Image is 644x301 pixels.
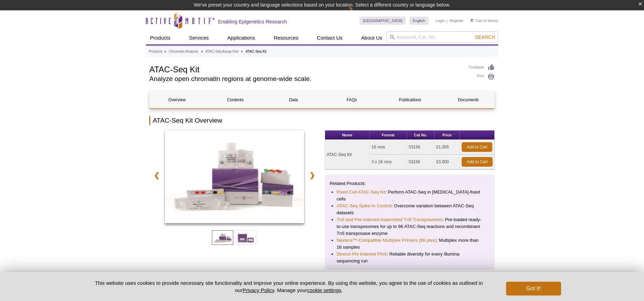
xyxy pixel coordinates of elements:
a: ATAC-Seq Kit [165,130,304,225]
a: Nextera™-Compatible Multiplex Primers (96 plex) [337,237,437,244]
td: ATAC-Seq Kit [325,140,370,169]
a: FAQs [324,92,379,108]
th: Format [370,131,407,140]
h2: ATAC-Seq Kit Overview [149,116,495,125]
a: Feedback [469,64,495,71]
a: Chromatin Analysis [169,49,198,55]
li: » [201,50,203,53]
a: Diversi-Phi Indexed PhiX [337,251,387,258]
a: Resources [270,31,303,44]
td: 53156 [407,155,434,169]
h1: ATAC-Seq Kit [149,64,462,74]
th: Name [325,131,370,140]
a: Login [436,18,445,23]
li: : Pre-loaded ready-to-use transposomes for up to 96 ATAC-Seq reactions and recombinant Tn5 transp... [337,216,483,237]
th: Price [434,131,460,140]
h2: Analyze open chromatin regions at genome-wide scale. [149,76,462,82]
a: Applications [223,31,259,44]
td: £3,000 [434,155,460,169]
a: Add to Cart [462,142,492,152]
td: 16 rxns [370,140,407,155]
td: £1,305 [434,140,460,155]
p: Related Products: [330,180,490,187]
p: This website uses cookies to provide necessary site functionality and improve your online experie... [83,279,495,294]
a: Publications [383,92,437,108]
li: » [241,50,243,53]
a: Add to Cart [462,157,493,167]
a: Products [146,31,174,44]
a: Overview [150,92,204,108]
a: [GEOGRAPHIC_DATA] [359,17,406,25]
a: Print [469,73,495,81]
a: Cart [470,18,482,23]
button: cookie settings [307,287,341,293]
a: ❮ [149,167,164,183]
img: Your Cart [470,19,473,22]
li: (0 items) [470,17,498,25]
li: : Perform ATAC-Seq in [MEDICAL_DATA]-fixed cells [337,189,483,203]
a: Documents [441,92,496,108]
h2: Enabling Epigenetics Research [218,19,287,25]
a: About Us [357,31,387,44]
a: Register [449,18,463,23]
th: Cat No. [407,131,434,140]
li: : Multiplex more than 16 samples [337,237,483,251]
button: Got it! [506,282,561,295]
a: Data [266,92,321,108]
li: | [447,17,448,25]
input: Keyword, Cat. No. [386,31,498,43]
li: : Reliable diversity for every Illumina sequencing run [337,251,483,264]
a: Contents [208,92,262,108]
a: Services [185,31,213,44]
td: 53150 [407,140,434,155]
a: Fixed Cell ATAC-Seq Kit [337,189,386,196]
li: » [164,50,166,53]
a: Privacy Policy [243,287,274,293]
a: Products [149,49,162,55]
a: ❯ [305,167,320,183]
a: ATAC-Seq Assay Kits [206,49,238,55]
a: Tn5 and Pre-indexed Assembled Tn5 Transposomes [337,216,443,223]
a: Contact Us [313,31,346,44]
li: ATAC-Seq Kit [246,50,267,53]
button: Search [473,34,497,40]
span: Search [475,34,495,40]
img: ATAC-Seq Kit [165,130,304,223]
td: 3 x 16 rxns [370,155,407,169]
a: English [409,17,429,25]
li: : Overcome variation between ATAC-Seq datasets [337,203,483,216]
a: ATAC-Seq Spike-In Control [337,203,391,209]
img: Change Here [349,5,367,21]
